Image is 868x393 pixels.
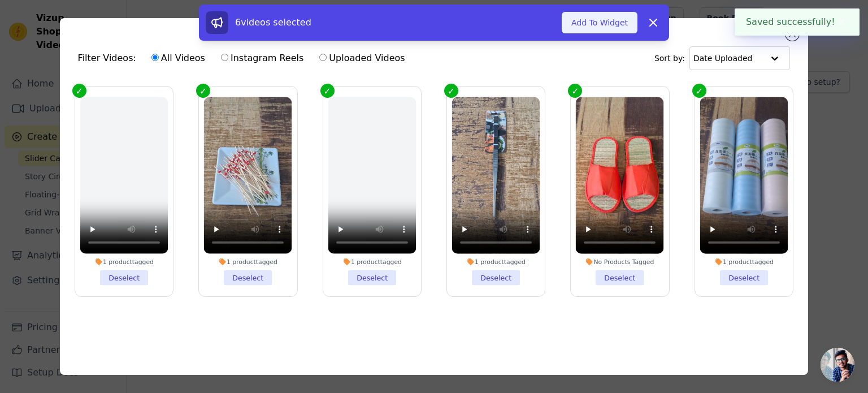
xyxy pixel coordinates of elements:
label: All Videos [151,51,206,66]
div: 1 product tagged [204,258,292,266]
label: Instagram Reels [220,51,304,66]
div: Filter Videos: [78,45,411,71]
div: No Products Tagged [576,258,664,266]
div: 1 product tagged [452,258,540,266]
span: 6 videos selected [235,17,311,28]
button: Add To Widget [562,12,637,33]
div: Bate-papo aberto [821,348,854,382]
div: 1 product tagged [328,258,416,266]
div: Saved successfully! [735,8,860,36]
div: Sort by: [654,46,791,70]
button: Close [835,15,848,29]
div: 1 product tagged [700,258,788,266]
div: 1 product tagged [80,258,168,266]
label: Uploaded Videos [319,51,405,66]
